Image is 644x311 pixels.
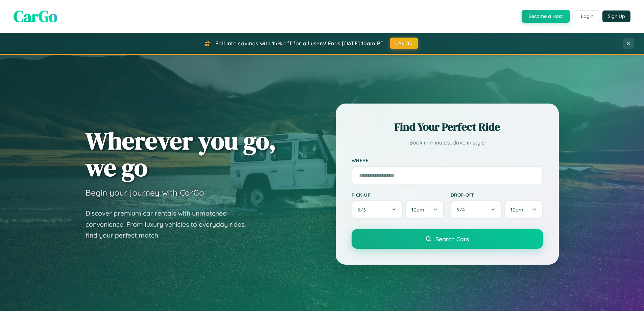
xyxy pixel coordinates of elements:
[352,200,403,219] button: 9/3
[390,38,418,49] button: FALL15
[352,138,543,148] p: Book in minutes, drive in style
[451,200,502,219] button: 9/4
[14,5,57,27] span: CarGo
[86,208,255,241] p: Discover premium car rentals with unmatched convenience. From luxury vehicles to everyday rides, ...
[457,206,468,213] span: 9 / 4
[504,200,543,219] button: 10am
[575,10,599,22] button: Login
[602,10,630,22] button: Sign Up
[352,229,543,249] button: Search Cars
[215,40,385,47] span: Fall into savings with 15% off for all users! Ends [DATE] 10am PT.
[411,206,424,213] span: 10am
[86,127,276,181] h1: Wherever you go, we go
[358,206,369,213] span: 9 / 3
[352,119,543,134] h2: Find Your Perfect Ride
[522,10,570,23] button: Become a Host
[352,158,543,163] label: Where
[451,192,543,198] label: Drop-off
[435,235,469,243] span: Search Cars
[86,187,204,198] h3: Begin your journey with CarGo
[405,200,444,219] button: 10am
[352,192,444,198] label: Pick-up
[510,206,523,213] span: 10am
